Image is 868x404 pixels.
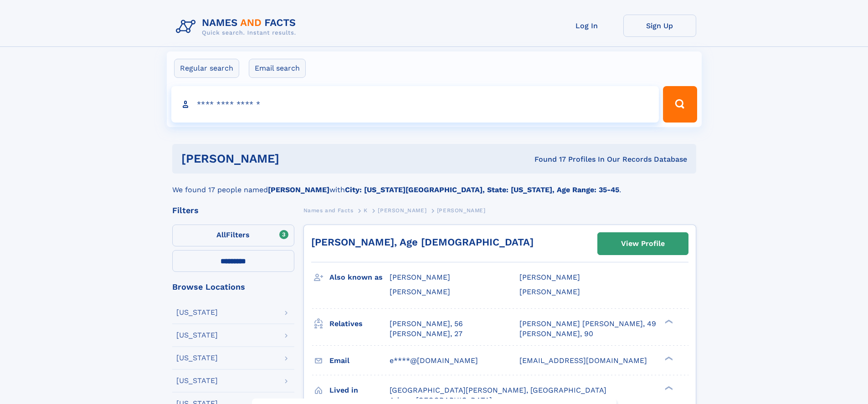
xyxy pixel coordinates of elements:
[519,356,647,365] span: [EMAIL_ADDRESS][DOMAIN_NAME]
[268,185,329,194] b: [PERSON_NAME]
[390,329,462,339] a: [PERSON_NAME], 27
[519,287,580,296] span: [PERSON_NAME]
[329,270,390,285] h3: Also known as
[378,207,426,214] span: [PERSON_NAME]
[364,207,368,214] span: K
[519,319,656,329] a: [PERSON_NAME] [PERSON_NAME], 49
[621,233,665,254] div: View Profile
[663,86,697,123] button: Search Button
[176,309,218,316] div: [US_STATE]
[249,59,306,78] label: Email search
[171,86,659,123] input: search input
[390,386,606,394] span: [GEOGRAPHIC_DATA][PERSON_NAME], [GEOGRAPHIC_DATA]
[329,383,390,398] h3: Lived in
[329,316,390,332] h3: Relatives
[519,273,580,281] span: [PERSON_NAME]
[663,355,673,361] div: ❯
[311,236,534,248] a: [PERSON_NAME], Age [DEMOGRAPHIC_DATA]
[364,205,368,216] a: K
[176,332,218,339] div: [US_STATE]
[598,233,688,255] a: View Profile
[176,377,218,384] div: [US_STATE]
[378,205,426,216] a: [PERSON_NAME]
[663,385,673,391] div: ❯
[216,230,226,239] span: All
[407,154,687,164] div: Found 17 Profiles In Our Records Database
[550,15,623,37] a: Log In
[437,207,486,214] span: [PERSON_NAME]
[172,206,294,215] div: Filters
[345,185,619,194] b: City: [US_STATE][GEOGRAPHIC_DATA], State: [US_STATE], Age Range: 35-45
[390,287,450,296] span: [PERSON_NAME]
[172,225,294,246] label: Filters
[390,273,450,281] span: [PERSON_NAME]
[181,153,407,164] h1: [PERSON_NAME]
[172,174,696,195] div: We found 17 people named with .
[623,15,696,37] a: Sign Up
[329,353,390,368] h3: Email
[390,319,463,329] a: [PERSON_NAME], 56
[663,318,673,324] div: ❯
[519,329,593,339] a: [PERSON_NAME], 90
[303,205,354,216] a: Names and Facts
[172,283,294,291] div: Browse Locations
[174,59,239,78] label: Regular search
[172,15,303,39] img: Logo Names and Facts
[176,354,218,362] div: [US_STATE]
